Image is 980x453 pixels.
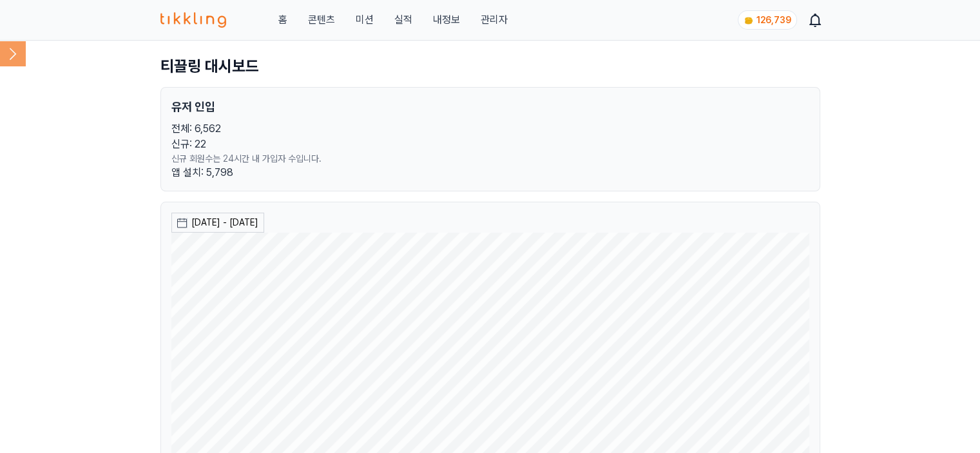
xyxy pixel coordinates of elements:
a: 콘텐츠 [307,12,334,28]
a: 내정보 [432,12,459,28]
p: 전체: 6,562 [171,121,809,137]
a: 관리자 [480,12,507,28]
p: 신규 회원수는 24시간 내 가입자 수입니다. [171,152,809,165]
p: 앱 설치: 5,798 [171,165,809,180]
h2: 유저 인입 [171,98,809,116]
a: coin 126,739 [738,10,794,30]
div: [DATE] - [DATE] [191,216,258,229]
button: 미션 [355,12,373,28]
p: 신규: 22 [171,137,809,152]
span: 126,739 [756,15,791,25]
a: 실적 [394,12,412,28]
img: 티끌링 [160,12,227,28]
img: coin [744,15,754,26]
h1: 티끌링 대시보드 [160,56,820,77]
button: [DATE] - [DATE] [171,213,264,233]
a: 홈 [278,12,287,28]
